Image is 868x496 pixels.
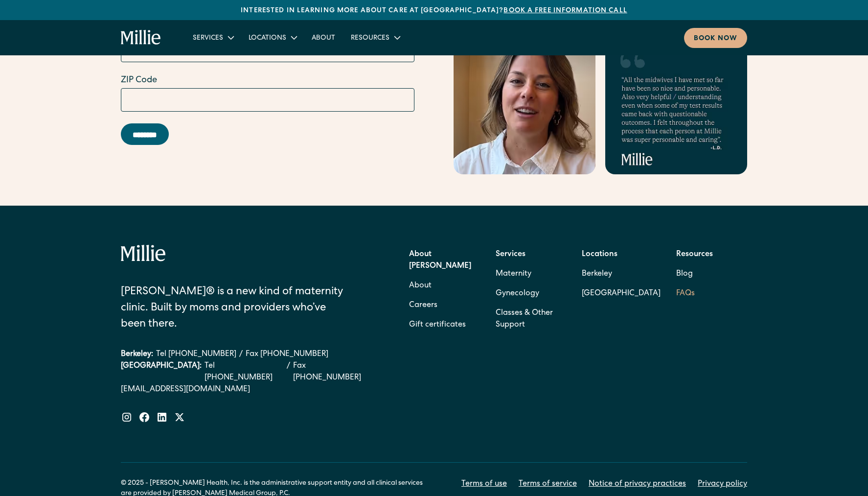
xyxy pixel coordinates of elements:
a: Tel [PHONE_NUMBER] [156,349,236,360]
a: Gynecology [496,284,539,304]
a: Tel [PHONE_NUMBER] [205,360,284,384]
a: Gift certificates [409,315,466,335]
div: / [287,360,290,384]
div: Services [185,29,241,46]
a: Terms of service [519,478,577,490]
div: Resources [351,33,389,44]
div: Berkeley: [121,349,153,360]
div: [GEOGRAPHIC_DATA]: [121,360,202,384]
div: Resources [343,29,407,46]
a: Classes & Other Support [496,304,567,335]
a: Book a free information call [503,7,627,14]
div: Services [193,33,223,44]
a: Blog [676,264,693,284]
div: / [239,349,243,360]
a: Terms of use [461,478,507,490]
a: Fax [PHONE_NUMBER] [246,349,328,360]
a: Book now [684,28,747,48]
a: FAQs [676,284,695,304]
a: About [304,29,343,46]
div: Locations [249,33,286,44]
strong: Resources [676,251,713,259]
a: Privacy policy [698,478,747,490]
a: Fax [PHONE_NUMBER] [293,360,375,384]
a: Berkeley [582,264,661,284]
a: About [409,276,432,296]
a: Maternity [496,264,531,284]
a: Careers [409,296,437,315]
strong: About [PERSON_NAME] [409,251,471,270]
label: ZIP Code [121,74,414,87]
a: [GEOGRAPHIC_DATA] [582,284,661,304]
strong: Locations [582,251,617,259]
div: Locations [241,29,304,46]
a: home [121,30,161,46]
a: Notice of privacy practices [589,478,686,490]
div: Book now [694,34,737,44]
strong: Services [496,251,525,259]
a: [EMAIL_ADDRESS][DOMAIN_NAME] [121,384,374,396]
div: [PERSON_NAME]® is a new kind of maternity clinic. Built by moms and providers who’ve been there. [121,284,351,333]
